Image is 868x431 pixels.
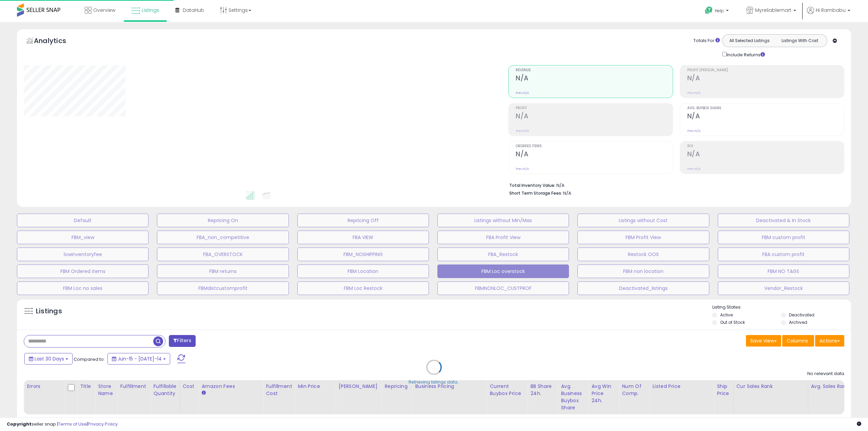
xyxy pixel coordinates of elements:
[157,248,289,261] button: FBA_OVERSTOCK
[142,7,159,14] span: Listings
[17,248,149,261] button: lowinventoryfee
[297,231,429,244] button: FBA VIEW
[699,1,735,22] a: Help
[437,248,569,261] button: FBA_Restock
[183,7,204,14] span: DataHub
[437,214,569,227] button: Listings without Min/Max
[807,7,850,22] a: Hi Rambabu
[718,231,849,244] button: FBM custom profit
[297,214,429,227] button: Repricing Off
[297,265,429,278] button: FBM Location
[577,265,709,278] button: FBM non location
[687,91,701,95] small: Prev: N/A
[7,421,32,427] strong: Copyright
[516,112,672,121] h2: N/A
[718,281,849,295] button: Vendor_Restock
[516,74,672,83] h2: N/A
[297,248,429,261] button: FBM_NOSHIPPING
[17,231,149,244] button: FBM_view
[774,36,825,45] button: Listings With Cost
[687,167,701,171] small: Prev: N/A
[516,91,529,95] small: Prev: N/A
[409,379,459,385] div: Retrieving listings data..
[34,36,79,47] h5: Analytics
[516,167,529,171] small: Prev: N/A
[687,112,844,121] h2: N/A
[516,106,672,110] span: Profit
[516,150,672,159] h2: N/A
[516,144,672,148] span: Ordered Items
[687,150,844,159] h2: N/A
[17,281,149,295] button: FBM Loc no sales
[516,129,529,133] small: Prev: N/A
[715,8,724,14] span: Help
[437,265,569,278] button: FBM Loc overstock
[687,144,844,148] span: ROI
[93,7,115,14] span: Overview
[687,129,701,133] small: Prev: N/A
[17,265,149,278] button: FBM Ordered items
[157,281,289,295] button: FBMdistcustomprofit
[717,51,773,58] div: Include Returns
[577,281,709,295] button: Deactivated_listings
[816,7,846,14] span: Hi Rambabu
[577,214,709,227] button: Listings without Cost
[718,265,849,278] button: FBM NO TAGS
[577,248,709,261] button: Restock OOS
[437,281,569,295] button: FBMNONLOC_CUSTPROF
[563,190,571,196] span: N/A
[437,231,569,244] button: FBA Profit View
[705,6,713,15] i: Get Help
[516,68,672,72] span: Revenue
[577,231,709,244] button: FBM Profit View
[693,38,720,44] div: Totals For
[687,74,844,83] h2: N/A
[157,231,289,244] button: FBA_non_competitive
[687,68,844,72] span: Profit [PERSON_NAME]
[718,214,849,227] button: Deactivated & In Stock
[724,36,775,45] button: All Selected Listings
[718,248,849,261] button: FBA custom profit
[755,7,791,14] span: Myreliablemart
[509,182,555,188] b: Total Inventory Value:
[17,214,149,227] button: Default
[157,214,289,227] button: Repricing On
[687,106,844,110] span: Avg. Buybox Share
[157,265,289,278] button: FBM returns
[509,181,839,189] li: N/A
[509,190,562,196] b: Short Term Storage Fees:
[7,421,118,428] div: seller snap | |
[297,281,429,295] button: FBM Loc Restock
